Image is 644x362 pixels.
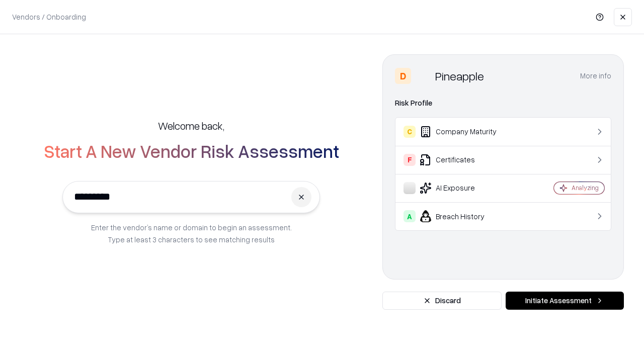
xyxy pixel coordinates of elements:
[395,97,611,109] div: Risk Profile
[404,126,524,138] div: Company Maturity
[506,292,624,310] button: Initiate Assessment
[91,221,292,245] p: Enter the vendor’s name or domain to begin an assessment. Type at least 3 characters to see match...
[382,292,502,310] button: Discard
[404,154,524,166] div: Certificates
[404,126,416,138] div: C
[415,68,431,84] img: Pineapple
[435,68,484,84] div: Pineapple
[572,184,599,192] div: Analyzing
[158,119,224,133] h5: Welcome back,
[404,210,416,222] div: A
[12,12,86,22] p: Vendors / Onboarding
[404,210,524,222] div: Breach History
[395,68,411,84] div: D
[44,141,339,161] h2: Start A New Vendor Risk Assessment
[404,182,524,194] div: AI Exposure
[404,154,416,166] div: F
[580,67,611,85] button: More info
